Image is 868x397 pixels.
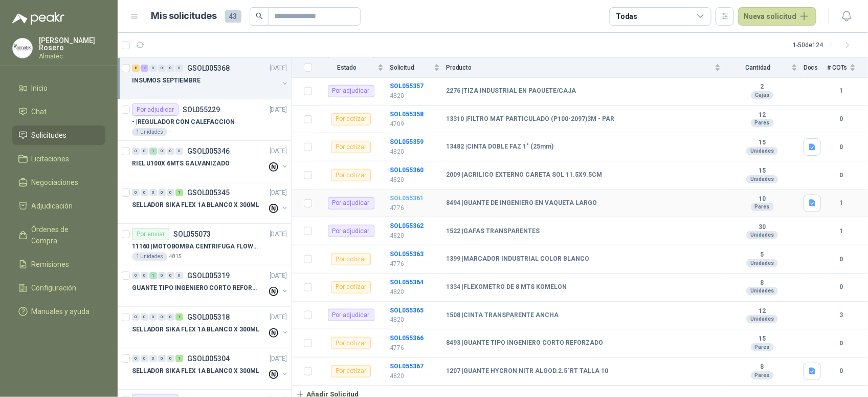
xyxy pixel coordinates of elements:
b: 1207 | GUANTE HYCRON NITR ALGOD.2.5"RT TALLA 10 [446,367,608,375]
span: Producto [446,64,713,71]
span: Órdenes de Compra [32,224,96,246]
p: [DATE] [270,105,287,115]
b: 1 [827,226,856,236]
p: 4776 [390,203,440,213]
span: Solicitud [390,64,432,71]
th: Docs [804,58,827,78]
div: 0 [141,189,148,196]
a: SOL055357 [390,82,424,90]
p: Almatec [39,53,105,59]
div: 0 [158,148,166,155]
b: 0 [827,114,856,124]
div: Pares [751,119,774,127]
span: Negociaciones [32,177,79,188]
a: SOL055363 [390,250,424,258]
div: 0 [158,355,166,362]
div: Por cotizar [331,169,371,181]
span: Licitaciones [32,153,70,164]
p: [DATE] [270,64,287,73]
b: 8 [727,279,797,287]
div: 1 Unidades [132,128,167,136]
div: 0 [132,355,140,362]
p: INSUMOS SEPTIEMBRE [132,76,201,86]
p: GSOL005368 [187,65,230,72]
div: 1 [175,355,183,362]
p: GSOL005318 [187,314,230,321]
p: 4820 [390,231,440,241]
a: Adjudicación [12,196,105,216]
a: 0 0 0 0 0 1 GSOL005345[DATE] SELLADOR SIKA FLEX 1A BLANCO X 300ML [132,186,289,219]
div: 0 [167,189,174,196]
span: Estado [318,64,375,71]
b: 15 [727,139,797,147]
div: 0 [158,189,166,196]
div: 0 [167,65,174,72]
a: Por adjudicarSOL055229[DATE] - |REGULADOR CON CALEFACCION1 Unidades- [118,99,291,141]
div: Todas [616,11,637,22]
p: GSOL005319 [187,272,230,279]
a: SOL055365 [390,307,424,314]
b: 8 [727,363,797,371]
b: 1 [827,86,856,96]
div: Por cotizar [331,253,371,265]
p: SOL055229 [183,106,220,113]
div: Por cotizar [331,281,371,294]
a: Chat [12,102,105,121]
div: 0 [132,314,140,321]
p: SELLADOR SIKA FLEX 1A BLANCO X 300ML [132,200,259,210]
p: [PERSON_NAME] Rosero [39,37,105,51]
b: 15 [727,167,797,175]
b: 8493 | GUANTE TIPO INGENIERO CORTO REFORZADO [446,339,603,347]
a: 0 0 0 0 0 1 GSOL005304[DATE] SELLADOR SIKA FLEX 1A BLANCO X 300ML [132,352,289,385]
a: Configuración [12,278,105,298]
th: Estado [318,58,390,78]
button: Nueva solicitud [738,7,816,26]
div: 8 [132,65,140,72]
div: 1 - 50 de 124 [793,37,856,53]
a: Remisiones [12,255,105,274]
span: search [256,12,263,19]
p: GSOL005346 [187,148,230,155]
a: 8 13 0 0 0 0 GSOL005368[DATE] INSUMOS SEPTIEMBRE [132,62,289,95]
b: 0 [827,171,856,180]
a: Inicio [12,78,105,98]
div: Unidades [746,231,778,239]
b: 8494 | GUANTE DE INGENIERO EN VAQUETA LARGO [446,199,597,207]
p: [DATE] [270,354,287,364]
p: GSOL005304 [187,355,230,362]
div: Por cotizar [331,113,371,126]
a: SOL055362 [390,222,424,229]
div: Por adjudicar [328,225,374,237]
div: 0 [149,65,157,72]
p: GUANTE TIPO INGENIERO CORTO REFORZADO [132,283,259,293]
div: 1 Unidades [132,253,167,261]
p: 4815 [169,253,182,261]
p: [DATE] [270,271,287,281]
span: Chat [32,106,47,117]
div: 0 [141,272,148,279]
span: Manuales y ayuda [32,306,90,317]
p: 4820 [390,287,440,297]
a: SOL055360 [390,166,424,174]
th: Cantidad [727,58,804,78]
span: 43 [225,10,241,23]
div: 0 [167,272,174,279]
b: 13310 | FILTRO MAT PARTICULADO (P100-2097)3M - PAR [446,115,614,123]
div: Unidades [746,259,778,267]
a: SOL055361 [390,195,424,202]
b: 0 [827,339,856,348]
b: SOL055364 [390,279,424,286]
img: Logo peakr [12,12,64,25]
p: [DATE] [270,312,287,322]
div: Por adjudicar [132,103,179,116]
div: Unidades [746,175,778,183]
div: 1 [149,148,157,155]
p: 4776 [390,343,440,353]
a: Licitaciones [12,149,105,169]
p: [DATE] [270,229,287,239]
span: Solicitudes [32,130,67,141]
div: Unidades [746,315,778,323]
p: - [169,128,171,136]
div: 0 [132,189,140,196]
